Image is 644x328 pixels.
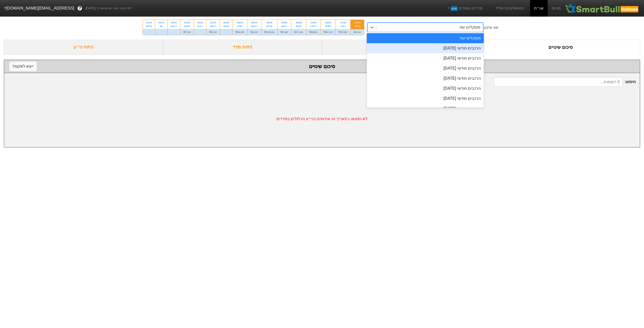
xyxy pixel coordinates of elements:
[367,104,484,114] div: הרכבים חודשי [DATE]
[494,77,636,87] span: חיפוש :
[459,24,480,30] div: משקלים יומי
[264,24,274,28] div: שלישי
[233,29,248,35] div: ₪19.9M
[78,5,81,12] span: ?
[351,29,364,35] div: ₪4.6M
[309,21,317,24] div: 21/09
[281,24,288,28] div: ראשון
[493,3,526,13] a: הסימולציות שלי
[85,6,131,11] span: לפי נתוני סוף יום מתאריך [DATE]
[183,21,191,24] div: 16/10
[251,21,258,24] div: 05/10
[223,24,229,28] div: חמישי
[309,24,317,28] div: ראשון
[9,63,635,70] div: סיכום שינויים
[146,21,152,24] div: 21/10
[367,63,484,73] div: הרכבים חודשי [DATE]
[4,91,640,147] div: לא נמצאו בתאריך זה אירועים בני״ע הכלולים במדדים
[336,29,350,35] div: ₪13.8M
[484,25,498,30] div: סוג עדכון
[9,62,37,71] button: ייצא לאקסל
[322,40,481,55] div: ביקושים והיצעים צפויים
[220,29,232,35] div: -
[197,24,203,28] div: רביעי
[155,29,167,35] div: -
[281,21,288,24] div: 28/09
[180,29,194,35] div: ₪7.9M
[168,29,180,35] div: -
[291,29,306,35] div: ₪71.6M
[306,29,320,35] div: ₪491M
[163,40,322,55] div: ניתוח מדד
[171,21,177,24] div: 19/10
[445,3,485,13] a: מדדים נוספיםחדש
[494,77,623,87] input: 0 רשומות...
[294,24,303,28] div: חמישי
[209,24,217,28] div: ראשון
[339,24,347,28] div: רביעי
[194,29,206,35] div: -
[324,24,333,28] div: חמישי
[4,40,163,55] div: ניתוח ני״ע
[251,24,258,28] div: ראשון
[481,40,640,55] div: סיכום שינויים
[171,24,177,28] div: ראשון
[294,21,303,24] div: 25/09
[367,53,484,63] div: הרכבים חודשי [DATE]
[565,3,640,13] img: SmartBull
[146,24,152,28] div: שלישי
[367,73,484,83] div: הרכבים חודשי [DATE]
[209,21,217,24] div: 12/10
[143,29,155,35] div: -
[367,93,484,104] div: הרכבים חודשי [DATE]
[321,29,336,35] div: ₪53.1M
[339,21,347,24] div: 17/09
[264,21,274,24] div: 30/09
[183,24,191,28] div: חמישי
[451,6,458,11] span: חדש
[197,21,203,24] div: 15/10
[158,21,164,24] div: 20/10
[223,21,229,24] div: 09/10
[261,29,277,35] div: ₪138.2M
[367,43,484,53] div: הרכבים חודשי [DATE]
[278,29,291,35] div: ₪7.6M
[206,29,220,35] div: ₪9.3M
[324,21,333,24] div: 18/09
[354,21,361,24] div: 16/09
[158,24,164,28] div: שני
[236,24,245,28] div: רביעי
[236,21,245,24] div: 08/10
[367,83,484,93] div: הרכבים חודשי [DATE]
[367,33,484,43] div: משקלים יומי
[248,29,261,35] div: ₪4.4M
[354,24,361,28] div: שלישי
